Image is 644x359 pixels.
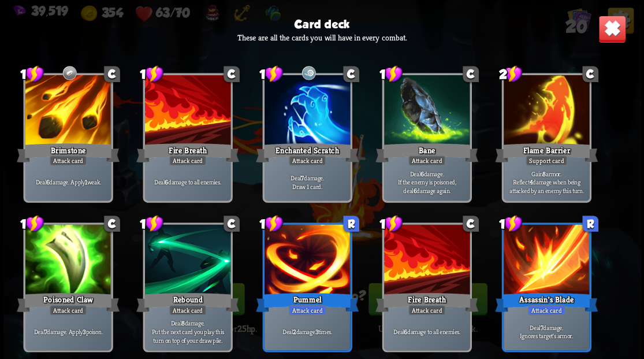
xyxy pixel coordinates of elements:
[27,327,109,336] p: Deal damage. Apply poison.
[49,155,87,165] div: Attack card
[463,66,479,82] div: C
[288,305,326,315] div: Attack card
[420,169,423,178] b: 6
[181,319,184,327] b: 8
[505,323,587,340] p: Deal damage. Ignores target's armor.
[408,155,445,165] div: Attack card
[104,216,120,232] div: C
[527,305,565,315] div: Attack card
[169,305,206,315] div: Attack card
[147,319,228,344] p: Deal damage. Put the next card you play this turn on top of your draw pile.
[542,169,546,178] b: 8
[266,173,348,190] p: Deal damage. Draw 1 card.
[404,327,407,336] b: 6
[582,216,598,232] div: R
[136,291,239,314] div: Rebound
[408,305,445,315] div: Attack card
[140,214,163,232] div: 1
[498,65,522,83] div: 2
[20,65,44,83] div: 1
[140,65,163,83] div: 1
[17,291,120,314] div: Poisoned Claw
[17,141,120,164] div: Brimstone
[83,327,86,336] b: 3
[379,214,403,232] div: 1
[315,327,318,336] b: 3
[259,65,283,83] div: 1
[413,186,416,195] b: 6
[582,66,598,82] div: C
[498,214,522,232] div: 1
[529,177,533,186] b: 4
[505,169,587,195] p: Gain armor. Reflect damage when being attacked by an enemy this turn.
[343,66,359,82] div: C
[300,65,317,81] img: Wind rune - Reduce target's damage by 25% for 1 round.
[27,177,109,186] p: Deal damage. Apply weak.
[386,169,467,195] p: Deal damage. If the enemy is poisoned, deal damage again.
[495,291,598,314] div: Assassin's Blade
[343,216,359,232] div: R
[598,15,626,43] img: Close_Button.png
[294,17,349,30] h3: Card deck
[288,155,326,165] div: Attack card
[46,177,49,186] b: 6
[147,177,228,186] p: Deal damage to all enemies.
[386,327,467,336] p: Deal damage to all enemies.
[259,214,283,232] div: 1
[375,291,478,314] div: Fire Breath
[169,155,206,165] div: Attack card
[61,65,77,81] img: Metal rune - Reflect 5 damage back to the attacker this round.
[256,141,359,164] div: Enchanted Scratch
[20,214,44,232] div: 1
[136,141,239,164] div: Fire Breath
[379,65,403,83] div: 1
[224,66,240,82] div: C
[165,177,168,186] b: 6
[237,32,407,43] p: These are all the cards you will have in every combat.
[463,216,479,232] div: C
[44,327,47,336] b: 7
[301,173,304,182] b: 7
[104,66,120,82] div: C
[224,216,240,232] div: C
[256,291,359,314] div: Pummel
[293,327,296,336] b: 2
[540,323,543,332] b: 7
[49,305,87,315] div: Attack card
[266,327,348,336] p: Deal damage times.
[525,155,567,165] div: Support card
[85,177,87,186] b: 1
[375,141,478,164] div: Bane
[495,141,598,164] div: Flame Barrier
